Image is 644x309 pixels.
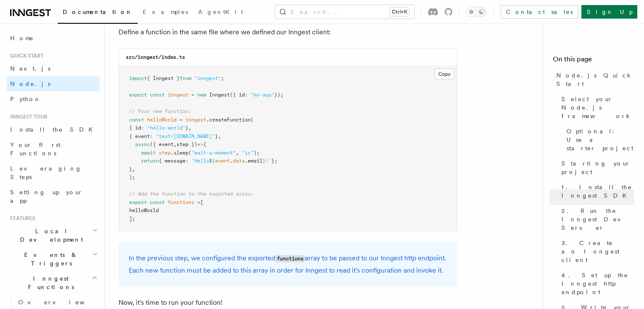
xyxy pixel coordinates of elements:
span: : [150,133,153,139]
a: Install the SDK [7,122,100,137]
span: , [188,125,191,131]
a: Select your Node.js framework [558,91,634,124]
span: // Your new function: [129,108,191,114]
button: Local Development [7,223,100,247]
h4: On this page [553,54,634,68]
p: Now, it's time to run your function! [119,297,457,309]
span: , [236,150,239,156]
span: "test/[DOMAIN_NAME]" [156,133,215,139]
span: .email [245,158,263,164]
span: export [129,92,147,98]
span: AgentKit [198,8,243,15]
span: ( [251,117,254,123]
span: : [245,92,248,98]
a: Optional: Use a starter project [563,124,634,156]
span: , [174,141,177,147]
span: Quick start [7,52,44,59]
a: Your first Functions [7,137,100,161]
a: Node.js Quick Start [553,68,634,91]
span: ${ [209,158,215,164]
span: Optional: Use a starter project [567,127,634,152]
span: !` [265,158,271,164]
span: .sleep [171,150,188,156]
a: Node.js [7,76,100,91]
span: functions [168,199,194,205]
span: { Inngest } [147,75,180,81]
button: Events & Triggers [7,247,100,271]
span: { id [129,125,141,131]
span: 1. Install the Inngest SDK [561,183,634,200]
span: }); [274,92,283,98]
p: In the previous step, we configured the exported array to be passed to our Inngest http endpoint.... [129,252,447,276]
span: ); [254,150,260,156]
a: Examples [138,3,193,23]
span: , [132,166,135,172]
span: [ [200,199,203,205]
span: Starting your project [561,159,634,176]
span: } [129,166,132,172]
button: Search...Ctrl+K [275,5,414,19]
span: Python [10,96,41,102]
span: Leveraging Steps [10,165,82,180]
span: new [197,92,206,98]
span: 4. Set up the Inngest http endpoint [561,271,634,296]
span: Install the SDK [10,126,98,133]
span: return [141,158,159,164]
span: { message [159,158,185,164]
button: Copy [434,69,454,80]
span: Overview [18,299,105,306]
a: Next.js [7,61,100,76]
span: Events & Triggers [7,251,92,268]
span: Examples [143,8,188,15]
span: { [203,141,206,147]
span: ]; [129,216,135,222]
a: Python [7,91,100,107]
span: "inngest" [194,75,221,81]
span: } [215,133,218,139]
span: { event [129,133,150,139]
a: 1. Install the Inngest SDK [558,179,634,203]
span: step }) [177,141,197,147]
span: Inngest [209,92,230,98]
span: ( [188,150,191,156]
span: "my-app" [251,92,274,98]
span: inngest [185,117,206,123]
span: const [129,117,144,123]
button: Toggle dark mode [466,7,486,17]
a: 3. Create an Inngest client [558,235,634,268]
span: Inngest tour [7,113,47,120]
span: Home [10,34,34,42]
span: } [263,158,265,164]
span: } [185,125,188,131]
span: // Add the function to the exported array: [129,191,254,197]
a: Contact sales [500,5,578,19]
span: ; [221,75,224,81]
a: 4. Set up the Inngest http endpoint [558,268,634,300]
span: Setting up your app [10,189,83,204]
span: helloWorld [147,117,177,123]
span: 3. Create an Inngest client [561,239,634,264]
span: await [141,150,156,156]
span: Node.js [10,80,50,87]
span: "hello-world" [147,125,185,131]
span: Local Development [7,227,92,244]
span: Your first Functions [10,141,61,157]
span: ); [129,174,135,180]
span: 2. Run the Inngest Dev Server [561,207,634,232]
span: import [129,75,147,81]
span: Features [7,215,35,222]
span: , [218,133,221,139]
code: functions [275,255,305,262]
span: }; [271,158,277,164]
a: Home [7,30,100,46]
span: ({ event [150,141,174,147]
span: .createFunction [206,117,251,123]
span: Documentation [63,8,133,15]
span: ({ id [230,92,245,98]
span: Inngest Functions [7,274,91,291]
p: Define a function in the same file where we defined our Inngest client: [119,26,457,38]
span: = [180,117,182,123]
a: Starting your project [558,156,634,179]
a: Setting up your app [7,185,100,208]
span: . [230,158,233,164]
